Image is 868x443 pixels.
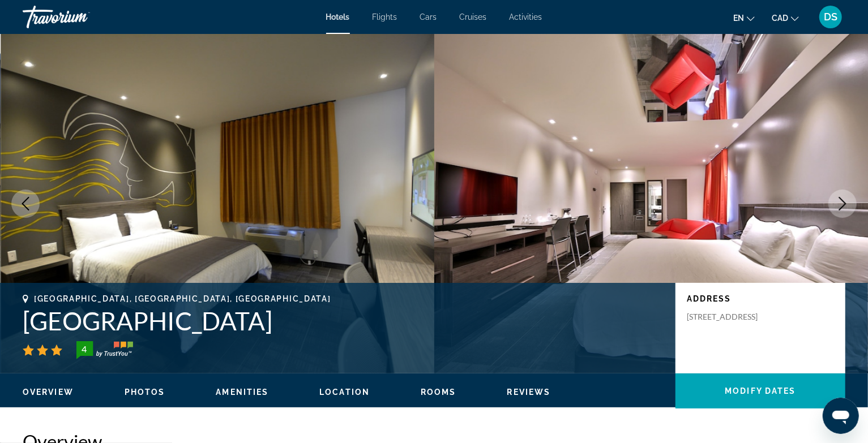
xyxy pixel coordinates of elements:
button: Change language [733,10,755,26]
a: Travorium [23,2,136,32]
span: Reviews [507,388,551,397]
a: Cruises [460,12,487,21]
button: Change currency [772,10,799,26]
a: Hotels [326,12,350,21]
span: Rooms [421,388,456,397]
a: Activities [510,12,542,21]
span: Photos [125,388,165,397]
img: tab_keywords_by_traffic_grey.svg [113,66,122,75]
button: Previous image [11,190,40,218]
div: v 4.0.25 [32,18,55,27]
span: Amenities [216,388,268,397]
button: Photos [125,387,165,397]
button: Next image [828,190,857,218]
button: Rooms [421,387,456,397]
a: Cars [420,12,437,21]
button: Reviews [507,387,551,397]
span: en [733,14,744,23]
img: TrustYou guest rating badge [76,341,133,359]
button: User Menu [816,5,845,29]
span: Overview [23,388,74,397]
a: Flights [373,12,397,21]
img: website_grey.svg [18,29,27,38]
button: Overview [23,387,74,397]
iframe: Button to launch messaging window [823,398,859,434]
div: Domain: [DOMAIN_NAME] [29,29,125,38]
button: Modify Dates [675,373,845,408]
img: logo_orange.svg [18,18,27,27]
div: Domain Overview [43,67,101,74]
p: [STREET_ADDRESS] [687,312,777,322]
div: 4 [73,342,96,356]
img: tab_domain_overview_orange.svg [31,66,40,75]
button: Amenities [216,387,268,397]
span: CAD [772,14,788,23]
h1: [GEOGRAPHIC_DATA] [23,306,664,336]
div: Keywords by Traffic [125,67,191,74]
button: Location [319,387,370,397]
span: Location [319,388,370,397]
span: [GEOGRAPHIC_DATA], [GEOGRAPHIC_DATA], [GEOGRAPHIC_DATA] [34,294,331,303]
span: Modify Dates [725,386,796,395]
span: DS [824,11,837,23]
p: Address [687,294,834,303]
